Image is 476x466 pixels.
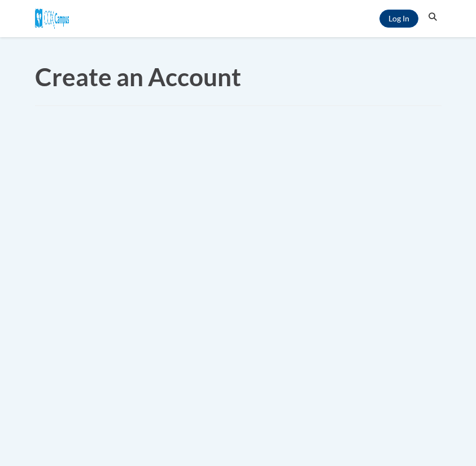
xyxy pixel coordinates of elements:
a: Cox Campus [35,13,69,23]
i:  [427,13,438,21]
img: Cox Campus [35,8,69,29]
button: Search [424,10,441,24]
span: Create an Account [35,62,241,91]
a: Log In [379,10,418,28]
